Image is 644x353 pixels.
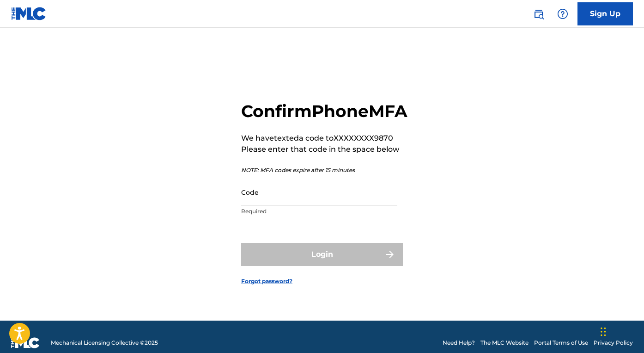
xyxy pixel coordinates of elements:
[480,339,529,347] a: The MLC Website
[241,277,292,285] a: Forgot password?
[594,339,633,347] a: Privacy Policy
[533,8,544,19] img: search
[553,5,572,23] div: Help
[11,7,47,20] img: MLC Logo
[241,166,407,174] p: NOTE: MFA codes expire after 15 minutes
[598,309,644,353] iframe: Chat Widget
[51,339,158,347] span: Mechanical Licensing Collective © 2025
[241,207,397,216] p: Required
[241,133,407,144] p: We have texted a code to XXXXXXXX9870
[443,339,475,347] a: Need Help?
[534,339,588,347] a: Portal Terms of Use
[577,2,633,25] a: Sign Up
[557,8,568,19] img: help
[11,337,40,348] img: logo
[529,5,548,23] a: Public Search
[601,318,606,346] div: Drag
[241,144,407,155] p: Please enter that code in the space below
[241,101,407,122] h2: Confirm Phone MFA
